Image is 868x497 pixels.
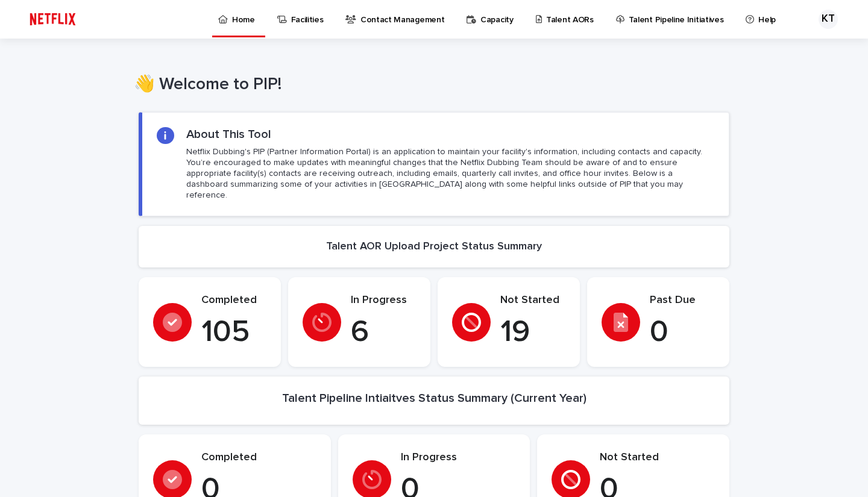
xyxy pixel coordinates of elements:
[600,451,715,464] p: Not Started
[134,75,725,95] h1: 👋 Welcome to PIP!
[500,314,565,351] p: 19
[326,240,542,254] h2: Talent AOR Upload Project Status Summary
[24,7,81,31] img: ifQbXi3ZQGMSEF7WDB7W
[201,294,266,307] p: Completed
[186,127,271,142] h2: About This Tool
[282,391,587,405] h2: Talent Pipeline Intiaitves Status Summary (Current Year)
[401,451,516,464] p: In Progress
[351,314,416,351] p: 6
[650,314,715,351] p: 0
[819,10,838,29] div: KT
[201,314,266,351] p: 105
[650,294,715,307] p: Past Due
[351,294,416,307] p: In Progress
[500,294,565,307] p: Not Started
[201,451,316,464] p: Completed
[186,146,714,201] p: Netflix Dubbing's PIP (Partner Information Portal) is an application to maintain your facility's ...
